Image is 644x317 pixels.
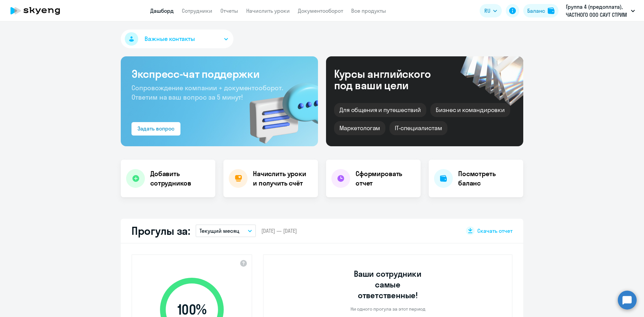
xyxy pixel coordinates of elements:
button: RU [480,4,502,17]
h2: Прогулы за: [131,224,190,237]
h3: Экспресс-чат поддержки [131,67,307,81]
img: bg-img [240,71,318,146]
div: Курсы английского под ваши цели [334,68,449,91]
img: balance [548,7,554,14]
div: Бизнес и командировки [430,103,510,117]
h3: Ваши сотрудники самые ответственные! [345,268,431,301]
button: Задать вопрос [131,122,180,136]
button: Балансbalance [523,4,558,17]
div: IT-специалистам [389,121,447,135]
a: Документооборот [298,7,343,14]
span: Важные контакты [145,35,195,43]
div: Баланс [527,7,545,15]
p: Текущий месяц [200,227,239,235]
p: Группа 4 (предоплата), ЧАСТНОГО ООО САУТ СТРИМ ТРАНСПОРТ Б.В. В Г. АНАПА, ФЛ [566,3,628,19]
a: Все продукты [351,7,386,14]
span: [DATE] — [DATE] [261,227,297,234]
button: Текущий месяц [196,224,256,237]
a: Сотрудники [182,7,212,14]
h4: Добавить сотрудников [150,169,210,188]
div: Для общения и путешествий [334,103,426,117]
a: Начислить уроки [246,7,290,14]
div: Маркетологам [334,121,385,135]
div: Задать вопрос [138,124,174,133]
button: Важные контакты [121,30,233,48]
span: RU [484,7,490,15]
a: Дашборд [150,7,174,14]
a: Отчеты [220,7,238,14]
h4: Посмотреть баланс [458,169,518,188]
p: Ни одного прогула за этот период [351,306,425,312]
h4: Начислить уроки и получить счёт [253,169,311,188]
span: Скачать отчет [477,227,513,234]
button: Группа 4 (предоплата), ЧАСТНОГО ООО САУТ СТРИМ ТРАНСПОРТ Б.В. В Г. АНАПА, ФЛ [562,3,638,19]
span: Сопровождение компании + документооборот. Ответим на ваш вопрос за 5 минут! [131,84,283,101]
h4: Сформировать отчет [356,169,415,188]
